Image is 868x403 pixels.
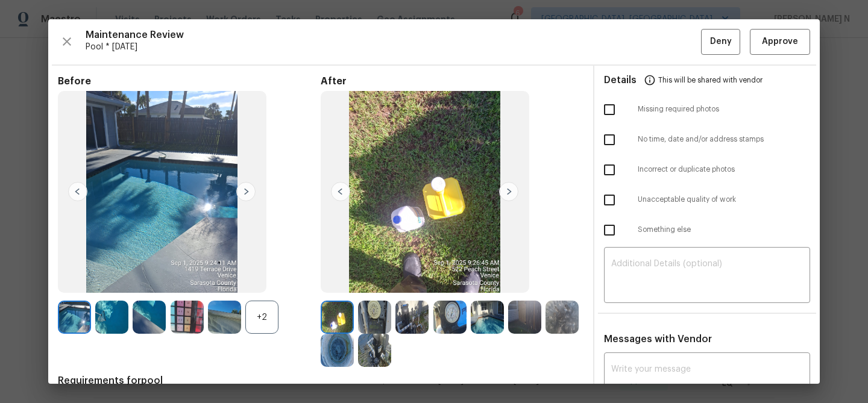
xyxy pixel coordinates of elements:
span: Pool * [DATE] [86,41,701,53]
span: This will be shared with vendor [658,66,763,95]
div: Missing required photos [594,95,820,125]
div: Unacceptable quality of work [594,185,820,215]
div: No time, date and/or address stamps [594,125,820,155]
span: After [321,75,583,87]
span: Before [58,75,321,87]
span: Requirements for pool [58,375,583,387]
span: Details [604,66,637,95]
span: Approve [762,34,798,49]
img: left-chevron-button-url [331,182,350,201]
span: Maintenance Review [86,29,701,41]
span: Missing required photos [638,104,810,114]
img: right-chevron-button-url [236,182,256,201]
span: Something else [638,225,810,235]
img: left-chevron-button-url [68,182,87,201]
img: right-chevron-button-url [499,182,518,201]
div: Something else [594,215,820,245]
div: +2 [245,301,278,334]
button: Approve [750,29,810,55]
span: Messages with Vendor [604,334,712,344]
button: Deny [701,29,740,55]
span: Unacceptable quality of work [638,195,810,205]
span: Incorrect or duplicate photos [638,164,810,175]
span: No time, date and/or address stamps [638,134,810,145]
span: Deny [710,34,732,49]
div: Incorrect or duplicate photos [594,155,820,185]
